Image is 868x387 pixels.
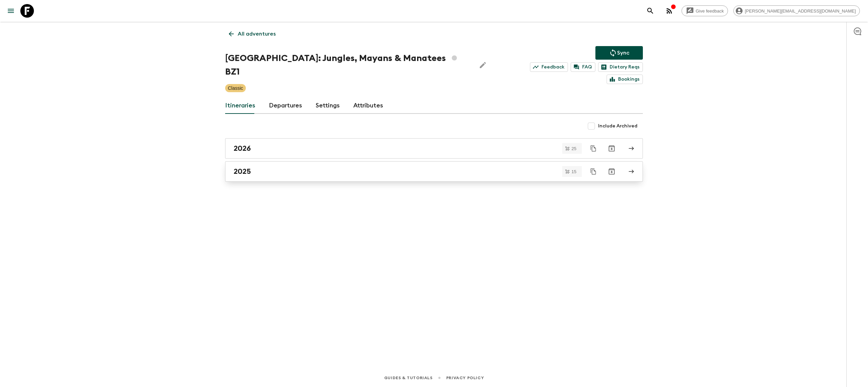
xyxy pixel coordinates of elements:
[598,62,643,72] a: Dietary Reqs
[741,8,860,14] span: [PERSON_NAME][EMAIL_ADDRESS][DOMAIN_NAME]
[228,85,243,91] p: Classic
[568,146,580,151] span: 25
[225,27,279,41] a: All adventures
[530,62,568,72] a: Feedback
[568,169,580,174] span: 15
[234,167,251,176] h2: 2025
[571,62,595,72] a: FAQ
[384,374,433,382] a: Guides & Tutorials
[234,144,251,153] h2: 2026
[446,374,484,382] a: Privacy Policy
[587,142,599,155] button: Duplicate
[692,8,728,14] span: Give feedback
[605,165,618,178] button: Archive
[238,30,276,38] p: All adventures
[587,165,599,178] button: Duplicate
[269,98,302,114] a: Departures
[316,98,340,114] a: Settings
[4,4,18,18] button: menu
[225,52,471,79] h1: [GEOGRAPHIC_DATA]: Jungles, Mayans & Manatees BZ1
[605,142,618,155] button: Archive
[595,46,643,60] button: Sync adventure departures to the booking engine
[353,98,383,114] a: Attributes
[225,98,255,114] a: Itineraries
[476,52,490,79] button: Edit Adventure Title
[225,161,643,182] a: 2025
[733,5,860,16] div: [PERSON_NAME][EMAIL_ADDRESS][DOMAIN_NAME]
[682,5,728,16] a: Give feedback
[598,123,637,129] span: Include Archived
[617,49,629,57] p: Sync
[225,138,643,159] a: 2026
[607,75,643,84] a: Bookings
[644,4,657,18] button: search adventures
